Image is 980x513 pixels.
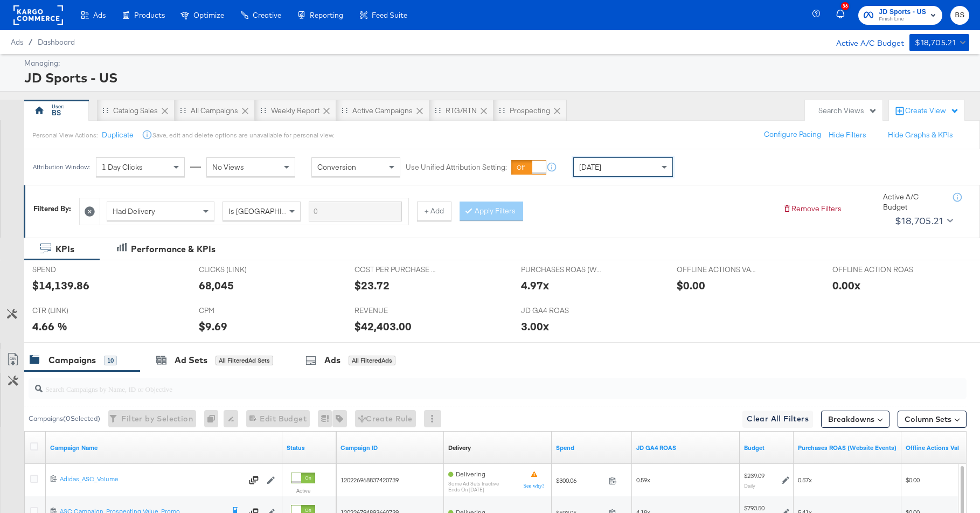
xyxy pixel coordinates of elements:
[406,162,507,172] label: Use Unified Attribution Setting:
[832,265,913,275] span: OFFLINE ACTION ROAS
[199,278,234,293] div: 68,045
[895,213,943,229] div: $18,705.21
[829,130,866,140] button: Hide Filters
[291,487,315,494] label: Active
[204,410,224,427] div: 0
[636,476,650,484] span: 0.59x
[898,411,967,428] button: Column Sets
[23,38,38,46] span: /
[180,107,186,113] div: Drag to reorder tab
[955,9,965,22] span: BS
[102,107,108,113] div: Drag to reorder tab
[228,206,311,216] span: Is [GEOGRAPHIC_DATA]
[677,278,705,293] div: $0.00
[835,5,853,26] button: 36
[60,475,242,483] div: Adidas_ASC_Volume
[32,265,113,275] span: SPEND
[556,476,604,484] span: $300.06
[102,130,134,140] button: Duplicate
[909,34,969,51] button: $18,705.21
[102,162,143,172] span: 1 Day Clicks
[744,443,789,452] a: The maximum amount you're willing to spend on your ads, on average each day or over the lifetime ...
[888,130,953,140] button: Hide Graphs & KPIs
[372,11,407,19] span: Feed Suite
[260,107,266,113] div: Drag to reorder tab
[24,68,967,87] div: JD Sports - US
[456,470,485,478] span: Delivering
[175,354,207,366] div: Ad Sets
[32,306,113,316] span: CTR (LINK)
[744,472,764,481] div: $239.09
[744,504,764,513] div: $793.50
[193,11,224,19] span: Optimize
[841,2,849,10] div: 36
[821,411,889,428] button: Breakdowns
[199,318,227,334] div: $9.69
[11,38,23,46] span: Ads
[152,131,334,140] div: Save, edit and delete options are unavailable for personal view.
[446,106,477,116] div: RTG/RTN
[879,6,926,18] span: JD Sports - US
[253,11,281,19] span: Creative
[324,354,340,366] div: Ads
[448,487,499,493] sub: ends on [DATE]
[636,443,735,452] a: GA4 Rev / Spend
[355,265,435,275] span: COST PER PURCHASE (WEBSITE EVENTS)
[417,202,451,221] button: + Add
[43,374,881,395] input: Search Campaigns by Name, ID or Objective
[905,106,959,116] div: Create View
[104,356,117,365] div: 10
[879,15,926,24] span: Finish Line
[510,106,550,116] div: Prospecting
[131,243,216,255] div: Performance & KPIs
[93,11,106,19] span: Ads
[448,443,471,452] a: Reflects the ability of your Ad Campaign to achieve delivery based on ad states, schedule and bud...
[50,443,278,452] a: Your campaign name.
[309,202,402,221] input: Enter a search term
[271,106,319,116] div: Weekly Report
[52,108,61,118] div: BS
[798,443,897,452] a: The total value of the purchase actions divided by spend tracked by your Custom Audience pixel on...
[435,107,441,113] div: Drag to reorder tab
[310,11,343,19] span: Reporting
[199,306,280,316] span: CPM
[521,306,602,316] span: JD GA4 ROAS
[113,206,155,216] span: Had Delivery
[448,481,499,487] sub: Some Ad Sets Inactive
[756,125,829,144] button: Configure Pacing
[340,443,440,452] a: Your campaign ID.
[915,36,956,50] div: $18,705.21
[355,278,390,293] div: $23.72
[744,482,755,489] sub: Daily
[448,443,471,452] div: Delivery
[212,162,244,172] span: No Views
[579,162,601,172] span: [DATE]
[29,414,100,424] div: Campaigns ( 0 Selected)
[32,278,89,293] div: $14,139.86
[352,106,413,116] div: Active Campaigns
[38,38,75,46] a: Dashboard
[818,106,877,116] div: Search Views
[349,356,395,365] div: All Filtered Ads
[340,476,399,484] span: 120226968837420739
[832,278,860,293] div: 0.00x
[55,243,74,255] div: KPIs
[521,265,602,275] span: PURCHASES ROAS (WEBSITE EVENTS)
[199,265,280,275] span: CLICKS (LINK)
[134,11,165,19] span: Products
[355,306,435,316] span: REVENUE
[950,6,969,25] button: BS
[287,443,332,452] a: Shows the current state of your Ad Campaign.
[747,412,809,426] span: Clear All Filters
[906,476,920,484] span: $0.00
[191,106,238,116] div: All Campaigns
[742,411,813,428] button: Clear All Filters
[342,107,347,113] div: Drag to reorder tab
[32,318,67,334] div: 4.66 %
[113,106,158,116] div: Catalog Sales
[499,107,505,113] div: Drag to reorder tab
[521,318,549,334] div: 3.00x
[32,131,98,140] div: Personal View Actions:
[891,212,955,230] button: $18,705.21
